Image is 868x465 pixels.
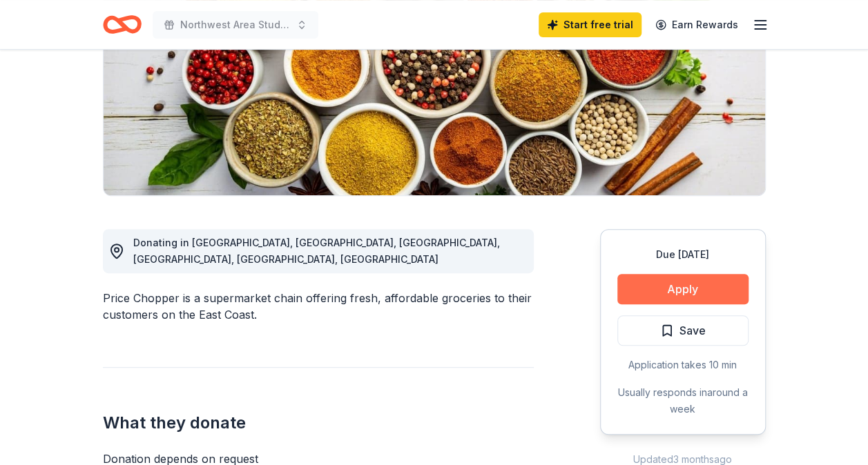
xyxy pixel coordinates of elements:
div: Application takes 10 min [617,357,749,373]
button: Save [617,315,749,346]
a: Home [103,8,142,41]
a: Earn Rewards [647,12,746,37]
a: Start free trial [539,12,642,37]
span: Save [679,321,706,339]
div: Usually responds in around a week [617,384,749,417]
div: Price Chopper is a supermarket chain offering fresh, affordable groceries to their customers on t... [103,290,534,323]
button: Northwest Area Study Abroad [PERSON_NAME] [153,11,318,39]
div: Due [DATE] [617,246,749,263]
h2: What they donate [103,412,534,434]
button: Apply [617,274,749,304]
span: Northwest Area Study Abroad [PERSON_NAME] [180,17,291,33]
span: Donating in [GEOGRAPHIC_DATA], [GEOGRAPHIC_DATA], [GEOGRAPHIC_DATA], [GEOGRAPHIC_DATA], [GEOGRAPH... [133,237,500,265]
